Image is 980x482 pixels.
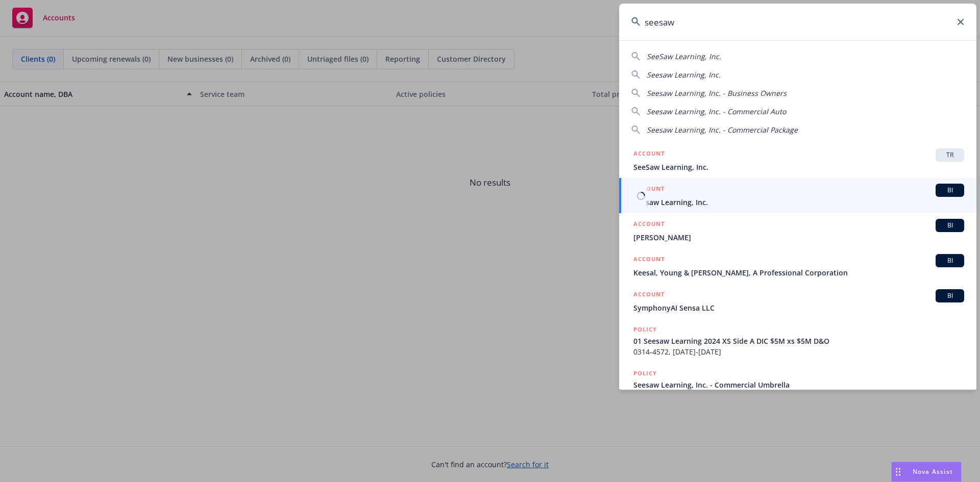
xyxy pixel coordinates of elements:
[633,346,964,357] span: 0314-4572, [DATE]-[DATE]
[647,88,787,98] span: Seesaw Learning, Inc. - Business Owners
[940,256,960,265] span: BI
[633,162,964,172] span: SeeSaw Learning, Inc.
[633,184,665,196] h5: ACCOUNT
[633,289,665,301] h5: ACCOUNT
[647,125,798,135] span: Seesaw Learning, Inc. - Commercial Package
[633,232,964,243] span: [PERSON_NAME]
[633,219,665,231] h5: ACCOUNT
[633,368,657,378] h5: POLICY
[619,213,976,248] a: ACCOUNTBI[PERSON_NAME]
[633,302,964,313] span: SymphonyAI Sensa LLC
[647,52,721,61] span: SeeSaw Learning, Inc.
[940,291,960,300] span: BI
[940,186,960,195] span: BI
[619,363,976,407] a: POLICYSeesaw Learning, Inc. - Commercial Umbrella
[619,284,976,319] a: ACCOUNTBISymphonyAI Sensa LLC
[619,248,976,284] a: ACCOUNTBIKeesal, Young & [PERSON_NAME], A Professional Corporation
[647,107,786,116] span: Seesaw Learning, Inc. - Commercial Auto
[633,267,964,278] span: Keesal, Young & [PERSON_NAME], A Professional Corporation
[633,336,964,346] span: 01 Seesaw Learning 2024 XS Side A DIC $5M xs $5M D&O
[633,379,964,390] span: Seesaw Learning, Inc. - Commercial Umbrella
[619,4,976,40] input: Search...
[633,254,665,266] h5: ACCOUNT
[940,150,960,160] span: TR
[913,467,953,476] span: Nova Assist
[940,221,960,230] span: BI
[633,324,657,335] h5: POLICY
[891,462,962,482] button: Nova Assist
[619,319,976,363] a: POLICY01 Seesaw Learning 2024 XS Side A DIC $5M xs $5M D&O0314-4572, [DATE]-[DATE]
[619,178,976,213] a: ACCOUNTBISeesaw Learning, Inc.
[633,148,665,161] h5: ACCOUNT
[892,462,904,481] div: Drag to move
[647,70,721,80] span: Seesaw Learning, Inc.
[619,143,976,178] a: ACCOUNTTRSeeSaw Learning, Inc.
[633,197,964,208] span: Seesaw Learning, Inc.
